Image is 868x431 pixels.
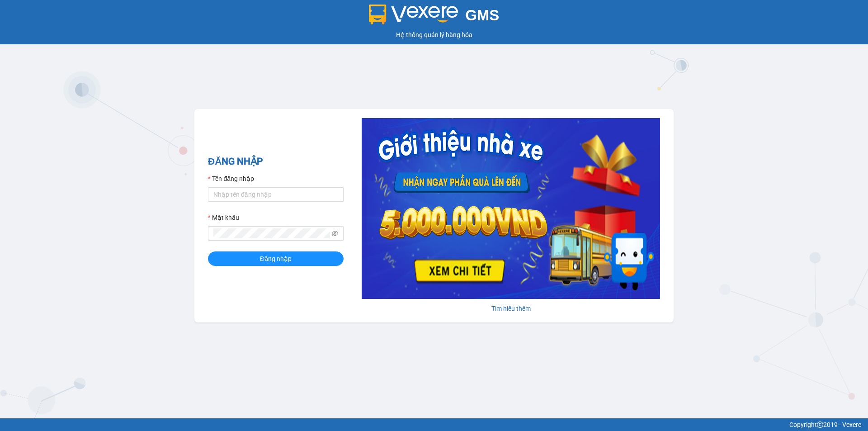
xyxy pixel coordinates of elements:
label: Tên đăng nhập [208,174,254,184]
button: Đăng nhập [208,251,344,266]
label: Mật khẩu [208,213,239,223]
span: GMS [465,7,499,24]
input: Mật khẩu [213,228,330,238]
span: Đăng nhập [260,254,292,264]
span: eye-invisible [332,230,338,237]
div: Hệ thống quản lý hàng hóa [2,30,866,40]
span: copyright [817,422,823,428]
div: Copyright 2019 - Vexere [7,420,861,430]
h2: ĐĂNG NHẬP [208,154,344,169]
input: Tên đăng nhập [208,187,344,202]
img: logo 2 [369,5,458,24]
img: banner-0 [362,118,660,299]
div: Tìm hiểu thêm [362,303,660,313]
a: GMS [369,14,500,21]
